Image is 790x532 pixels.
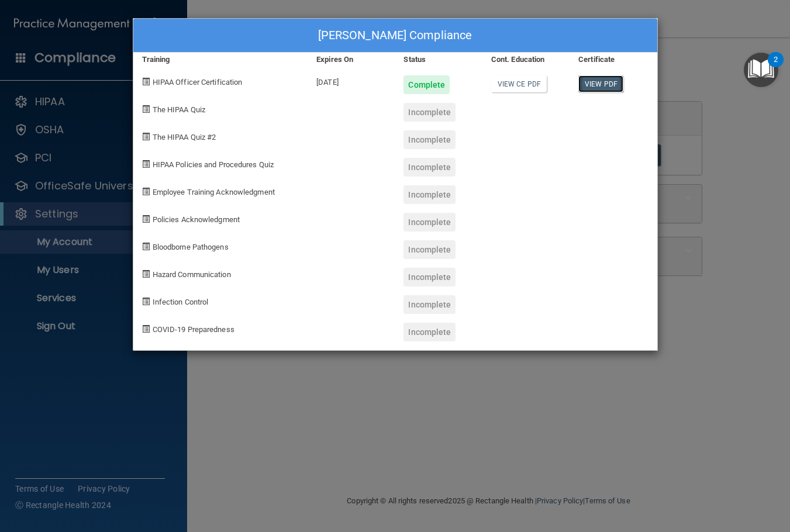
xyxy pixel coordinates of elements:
[403,240,456,259] div: Incomplete
[308,53,395,67] div: Expires On
[153,133,216,141] span: The HIPAA Quiz #2
[153,188,275,196] span: Employee Training Acknowledgment
[482,53,570,67] div: Cont. Education
[153,298,209,306] span: Infection Control
[578,75,623,92] a: View PDF
[403,323,456,341] div: Incomplete
[308,67,395,94] div: [DATE]
[403,213,456,232] div: Incomplete
[133,53,308,67] div: Training
[153,160,274,169] span: HIPAA Policies and Procedures Quiz
[395,53,482,67] div: Status
[153,105,205,114] span: The HIPAA Quiz
[744,53,778,87] button: Open Resource Center, 2 new notifications
[732,451,776,496] iframe: Drift Widget Chat Controller
[153,215,240,224] span: Policies Acknowledgment
[403,158,456,177] div: Incomplete
[403,185,456,204] div: Incomplete
[153,270,231,279] span: Hazard Communication
[403,268,456,286] div: Incomplete
[153,325,234,334] span: COVID-19 Preparedness
[774,60,778,75] div: 2
[153,243,229,251] span: Bloodborne Pathogens
[570,53,657,67] div: Certificate
[403,295,456,314] div: Incomplete
[403,75,450,94] div: Complete
[133,19,657,53] div: [PERSON_NAME] Compliance
[403,130,456,149] div: Incomplete
[153,78,243,87] span: HIPAA Officer Certification
[403,103,456,122] div: Incomplete
[491,75,547,92] a: View CE PDF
